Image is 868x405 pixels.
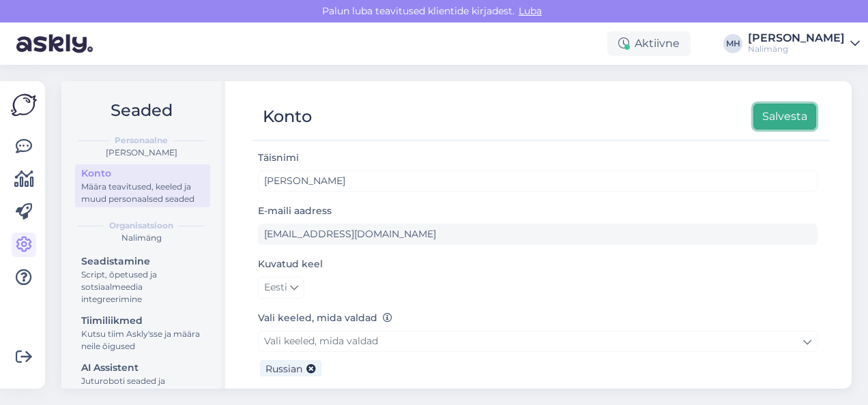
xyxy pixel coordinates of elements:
[258,170,818,192] input: Sisesta nimi
[265,363,302,375] span: Russian
[264,280,287,295] span: Eesti
[75,164,210,207] a: KontoMäära teavitused, keeled ja muud personaalsed seaded
[72,147,210,159] div: [PERSON_NAME]
[81,328,204,352] div: Kutsu tiim Askly'sse ja määra neile õigused
[258,257,323,271] label: Kuvatud keel
[263,104,312,130] div: Konto
[607,31,691,56] div: Aktiivne
[81,181,204,205] div: Määra teavitused, keeled ja muud personaalsed seaded
[258,311,392,325] label: Vali keeled, mida valdad
[115,134,168,147] b: Personaalne
[81,314,204,328] div: Tiimiliikmed
[75,252,210,307] a: SeadistamineScript, õpetused ja sotsiaalmeedia integreerimine
[72,232,210,244] div: Nalimäng
[81,269,204,305] div: Script, õpetused ja sotsiaalmeedia integreerimine
[748,33,845,44] div: [PERSON_NAME]
[75,359,210,402] a: AI AssistentJuturoboti seaded ja dokumentide lisamine
[753,104,816,130] button: Salvesta
[264,335,378,347] span: Vali keeled, mida valdad
[75,312,210,355] a: TiimiliikmedKutsu tiim Askly'sse ja määra neile õigused
[81,254,204,269] div: Seadistamine
[11,92,37,118] img: Askly Logo
[81,166,204,181] div: Konto
[81,361,204,375] div: AI Assistent
[72,97,210,123] h2: Seaded
[258,277,304,299] a: Eesti
[748,44,845,55] div: Nalimäng
[258,204,332,218] label: E-maili aadress
[258,151,299,165] label: Täisnimi
[748,33,860,55] a: [PERSON_NAME]Nalimäng
[723,34,742,53] div: MH
[258,224,818,245] input: Sisesta e-maili aadress
[81,375,204,400] div: Juturoboti seaded ja dokumentide lisamine
[109,220,173,232] b: Organisatsioon
[258,331,818,352] a: Vali keeled, mida valdad
[515,5,546,17] span: Luba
